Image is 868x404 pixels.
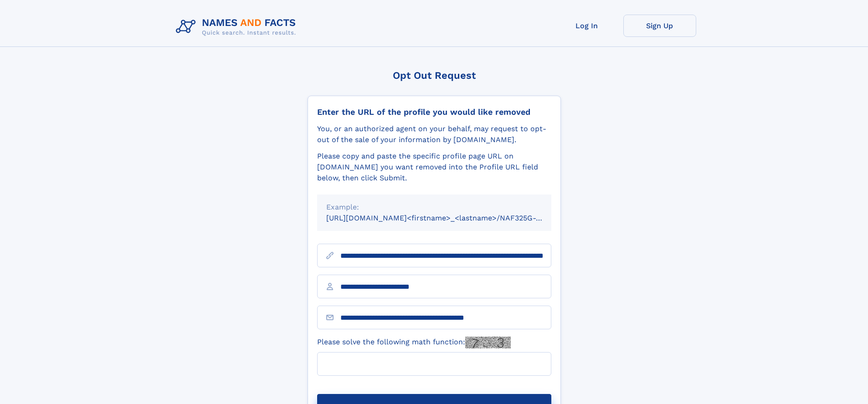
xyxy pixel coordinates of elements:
a: Sign Up [623,15,696,37]
div: Enter the URL of the profile you would like removed [317,107,551,117]
img: Logo Names and Facts [172,15,303,39]
label: Please solve the following math function: [317,337,511,348]
a: Log In [550,15,623,37]
div: Please copy and paste the specific profile page URL on [DOMAIN_NAME] you want removed into the Pr... [317,151,551,184]
div: You, or an authorized agent on your behalf, may request to opt-out of the sale of your informatio... [317,123,551,145]
div: Example: [326,202,542,213]
div: Opt Out Request [308,70,561,81]
small: [URL][DOMAIN_NAME]<firstname>_<lastname>/NAF325G-xxxxxxxx [326,214,569,222]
